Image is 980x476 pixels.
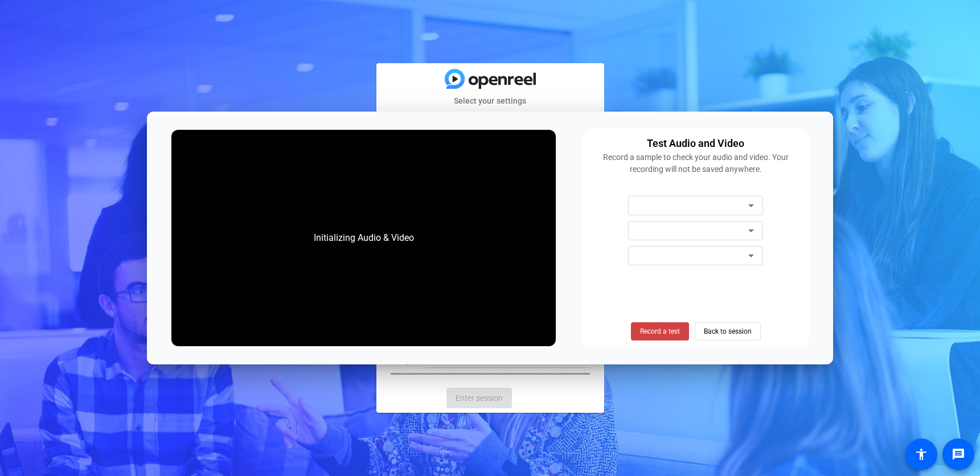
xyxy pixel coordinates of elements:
mat-icon: accessibility [915,448,928,461]
img: blue-gradient.svg [445,69,536,89]
div: Initializing Audio & Video [302,220,425,256]
span: Back to session [704,321,752,342]
div: Record a sample to check your audio and video. Your recording will not be saved anywhere. [589,151,803,175]
button: Record a test [631,322,689,340]
mat-card-subtitle: Select your settings [376,95,604,107]
div: Test Audio and Video [647,136,744,151]
button: Back to session [695,322,761,340]
mat-icon: message [952,448,965,461]
span: Record a test [640,326,680,337]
